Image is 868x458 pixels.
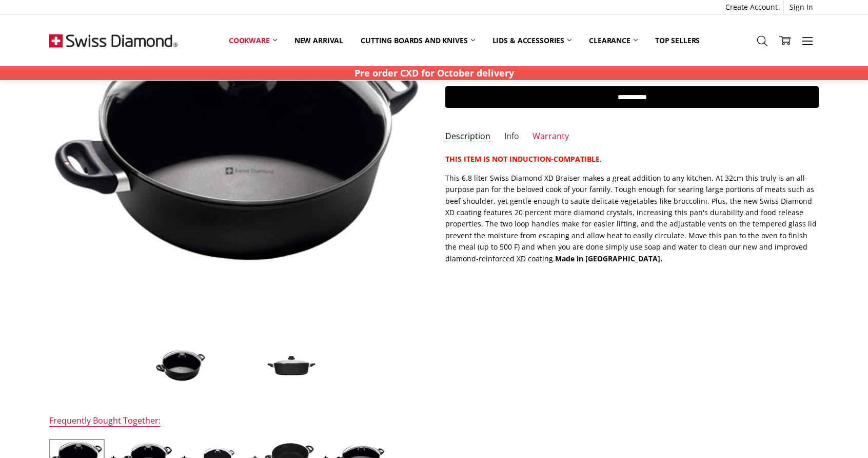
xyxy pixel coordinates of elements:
[155,349,206,382] img: XD Nonstick Braiser with Lid - 32CM X 10CM 6.8L
[504,131,519,143] a: Info
[286,29,352,52] a: New arrival
[49,415,161,427] div: Frequently Bought Together:
[266,354,317,377] img: XD Nonstick Braiser with Lid - 32CM X 10CM 6.8L
[580,29,646,52] a: Clearance
[484,29,580,52] a: Lids & Accessories
[445,131,490,143] a: Description
[352,29,484,52] a: Cutting boards and knives
[532,131,569,143] a: Warranty
[445,173,819,264] p: This 6.8 liter Swiss Diamond XD Braiser makes a great addition to any kitchen. At 32cm this truly...
[220,29,286,52] a: Cookware
[646,29,708,52] a: Top Sellers
[354,67,514,79] strong: Pre order CXD for October delivery
[49,15,177,66] img: Free Shipping On Every Order
[445,154,602,164] strong: THIS ITEM IS NOT INDUCTION-COMPATIBLE.
[555,254,662,263] strong: Made in [GEOGRAPHIC_DATA].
